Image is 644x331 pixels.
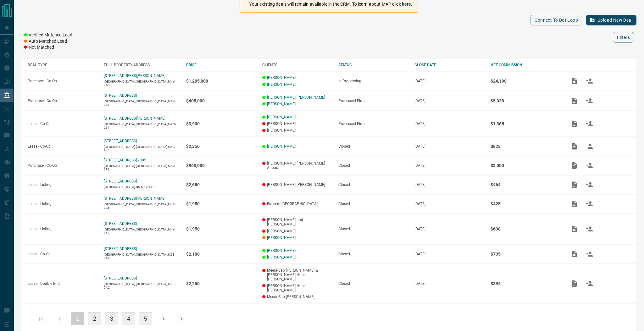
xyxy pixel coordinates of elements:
[186,144,256,149] p: $2,350
[88,312,101,325] button: 2
[104,139,137,143] p: [STREET_ADDRESS]
[582,281,597,285] span: Match Clients
[28,144,97,149] p: Lease - Co-Op
[491,281,560,286] p: $394
[567,226,582,231] span: Add / View Documents
[104,80,180,87] p: [GEOGRAPHIC_DATA],[GEOGRAPHIC_DATA],M4Y-0A9
[24,38,72,45] li: Auto Matched Lead
[186,226,256,231] p: $1,950
[104,247,137,251] a: [STREET_ADDRESS]
[567,281,582,285] span: Add / View Documents
[338,144,408,149] div: Closed
[567,98,582,103] span: Add / View Documents
[491,163,560,168] p: $3,000
[402,2,411,7] a: here
[104,116,166,121] p: [STREET_ADDRESS][PERSON_NAME],
[186,163,256,168] p: $960,000
[586,15,636,25] button: Upload New Deal
[582,98,597,103] span: Match Clients
[582,79,597,83] span: Match Clients
[28,63,97,67] div: DEAL TYPE
[567,182,582,187] span: Add / View Documents
[104,158,146,162] a: [STREET_ADDRESS],2005
[582,121,597,126] span: Match Clients
[104,145,180,152] p: [GEOGRAPHIC_DATA],[GEOGRAPHIC_DATA],M5G-2K5
[262,295,332,299] p: Meera-Sab [PERSON_NAME]
[582,226,597,231] span: Match Clients
[267,255,296,259] a: [PERSON_NAME]
[186,79,256,84] p: $1,205,000
[104,221,137,226] p: [STREET_ADDRESS]
[186,121,256,126] p: $3,900
[104,228,180,235] p: [GEOGRAPHIC_DATA],[GEOGRAPHIC_DATA],M4Y-1X9
[338,252,408,256] div: Closed
[104,179,137,183] a: [STREET_ADDRESS]
[582,144,597,148] span: Match Clients
[582,252,597,256] span: Match Clients
[267,95,325,100] a: [PERSON_NAME] [PERSON_NAME]
[122,312,135,325] button: 4
[28,281,97,286] p: Lease - Double End
[567,144,582,148] span: Add / View Documents
[582,163,597,167] span: Match Clients
[491,226,560,231] p: $638
[567,163,582,167] span: Add / View Documents
[491,182,560,187] p: $464
[186,252,256,257] p: $2,100
[491,121,560,126] p: $1,365
[139,312,152,325] button: 5
[262,284,332,292] p: [PERSON_NAME] Hoor [PERSON_NAME]
[262,218,332,226] p: [PERSON_NAME] and [PERSON_NAME]
[262,63,332,67] div: CLIENTS
[186,63,256,67] div: PRICE
[262,268,332,281] p: Meera-Sab [PERSON_NAME] & [PERSON_NAME] Hoor [PERSON_NAME]
[567,201,582,206] span: Add / View Documents
[414,99,484,103] p: [DATE]
[414,227,484,231] p: [DATE]
[262,161,332,170] p: [PERSON_NAME] [PERSON_NAME] Abbas
[28,99,97,103] p: Purchase - Co-Op
[530,15,582,25] button: Connect to Dot Loop
[582,182,597,187] span: Match Clients
[414,252,484,256] p: [DATE]
[338,63,408,67] div: STATUS
[262,128,332,133] p: [PERSON_NAME]
[262,229,332,233] p: [PERSON_NAME]
[414,63,484,67] div: CLOSE DATE
[414,182,484,187] p: [DATE]
[249,1,412,8] p: Your existing deals will remain available in the CRM. To learn about MAP click .
[104,122,180,129] p: [GEOGRAPHIC_DATA],[GEOGRAPHIC_DATA],M2N-2S7
[338,122,408,126] div: Processed Firm
[491,98,560,103] p: $5,038
[267,248,296,253] a: [PERSON_NAME]
[104,164,180,171] p: [GEOGRAPHIC_DATA],[GEOGRAPHIC_DATA],M5V-1P6
[28,182,97,187] p: Lease - Listing
[104,73,165,78] a: [STREET_ADDRESS][PERSON_NAME]
[104,253,180,260] p: [GEOGRAPHIC_DATA],[GEOGRAPHIC_DATA],M5B-2A9
[267,102,296,106] a: [PERSON_NAME]
[104,282,180,289] p: [GEOGRAPHIC_DATA],[GEOGRAPHIC_DATA],M5E-0A2
[267,82,296,87] a: [PERSON_NAME]
[104,93,137,98] a: [STREET_ADDRESS]
[491,144,560,149] p: $823
[104,276,137,280] p: [STREET_ADDRESS]
[613,32,634,43] button: Filters
[24,44,72,51] li: Not Matched
[186,201,256,206] p: $1,950
[24,32,72,38] li: Verified Matched Lead
[186,182,256,187] p: $2,650
[338,99,408,103] div: Processed Firm
[71,312,84,325] button: 1
[104,100,180,106] p: [GEOGRAPHIC_DATA],[GEOGRAPHIC_DATA],M8Y-0B3
[491,79,560,84] p: $24,100
[105,312,118,325] button: 3
[491,252,560,257] p: $735
[567,79,582,83] span: Add / View Documents
[186,281,256,286] p: $2,250
[104,196,165,201] p: [STREET_ADDRESS][PERSON_NAME]
[28,227,97,231] p: Lease - Listing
